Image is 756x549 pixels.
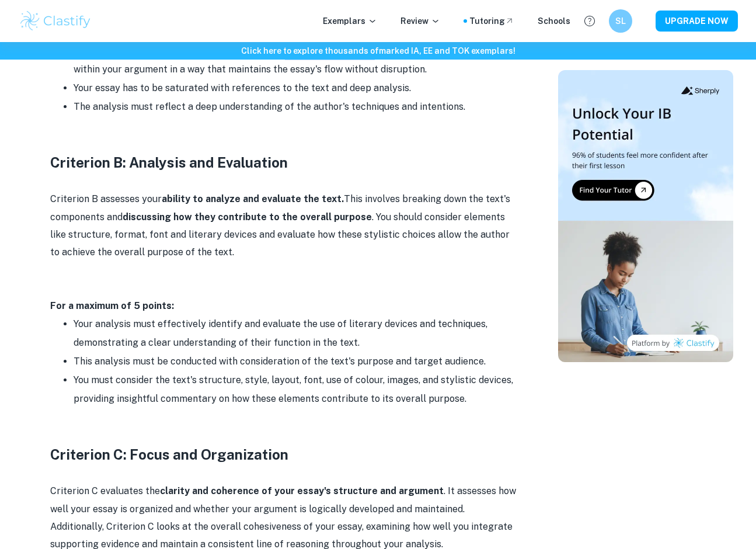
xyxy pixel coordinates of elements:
[50,190,517,262] p: Criterion B assesses your This involves breaking down the text's components and . You should cons...
[538,15,570,27] a: Schools
[614,15,627,27] h6: SL
[558,70,733,362] img: Thumbnail
[469,15,514,27] a: Tutoring
[609,9,632,33] button: SL
[656,11,738,32] button: UPGRADE NOW
[162,193,344,204] strong: ability to analyze and evaluate the text.
[50,152,517,173] h3: Criterion B: Analysis and Evaluation
[74,352,517,371] li: This analysis must be conducted with consideration of the text's purpose and target audience.
[580,11,600,31] button: Help and Feedback
[74,79,517,98] li: Your essay has to be saturated with references to the text and deep analysis.
[74,315,517,352] li: Your analysis must effectively identify and evaluate the use of literary devices and techniques, ...
[123,211,372,223] strong: discussing how they contribute to the overall purpose
[50,444,517,465] h3: Criterion C: Focus and Organization
[2,44,754,57] h6: Click here to explore thousands of marked IA, EE and TOK exemplars !
[323,15,377,27] p: Exemplars
[160,485,444,496] strong: clarity and coherence of your essay's structure and argument
[50,300,174,311] strong: For a maximum of 5 points:
[74,371,517,408] li: You must consider the text's structure, style, layout, font, use of colour, images, and stylistic...
[19,9,93,33] img: Clastify logo
[400,15,440,27] p: Review
[74,98,517,116] li: The analysis must reflect a deep understanding of the author's techniques and intentions.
